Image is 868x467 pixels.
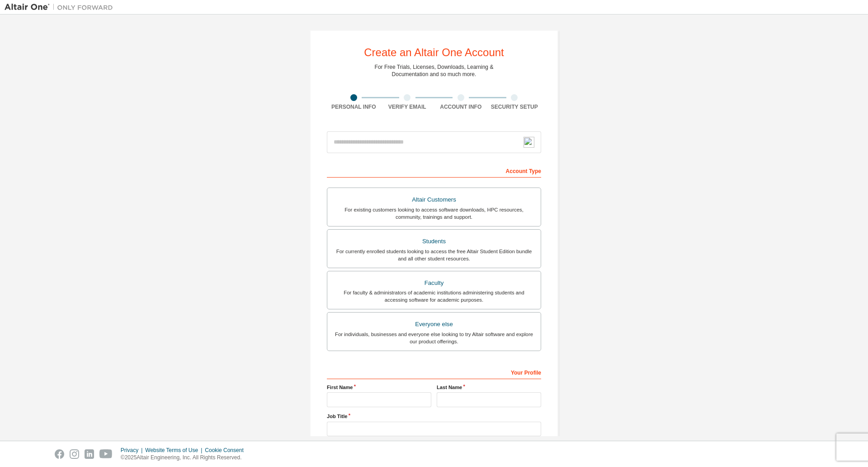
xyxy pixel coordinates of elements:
[327,384,431,391] label: First Name
[145,447,205,454] div: Website Terms of Use
[488,103,542,111] div: Security Setup
[327,163,541,178] div: Account Type
[333,331,535,345] div: For individuals, businesses and everyone else looking to try Altair software and explore our prod...
[99,449,113,459] img: youtube.svg
[381,103,434,111] div: Verify Email
[333,277,535,289] div: Faculty
[333,289,535,303] div: For faculty & administrators of academic institutions administering students and accessing softwa...
[434,103,488,111] div: Account Info
[85,449,94,459] img: linkedin.svg
[121,447,145,454] div: Privacy
[55,449,64,459] img: facebook.svg
[375,63,494,78] div: For Free Trials, Licenses, Downloads, Learning & Documentation and so much more.
[364,47,504,58] div: Create an Altair One Account
[121,454,249,462] p: © 2025 Altair Engineering, Inc. All Rights Reserved.
[327,413,541,420] label: Job Title
[437,384,541,391] label: Last Name
[327,103,381,111] div: Personal Info
[327,365,541,379] div: Your Profile
[205,447,249,454] div: Cookie Consent
[70,449,79,459] img: instagram.svg
[333,235,535,248] div: Students
[333,248,535,262] div: For currently enrolled students looking to access the free Altair Student Edition bundle and all ...
[5,3,118,12] img: Altair One
[524,137,534,148] img: npw-badge-icon-locked.svg
[333,318,535,331] div: Everyone else
[333,206,535,221] div: For existing customers looking to access software downloads, HPC resources, community, trainings ...
[333,193,535,206] div: Altair Customers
